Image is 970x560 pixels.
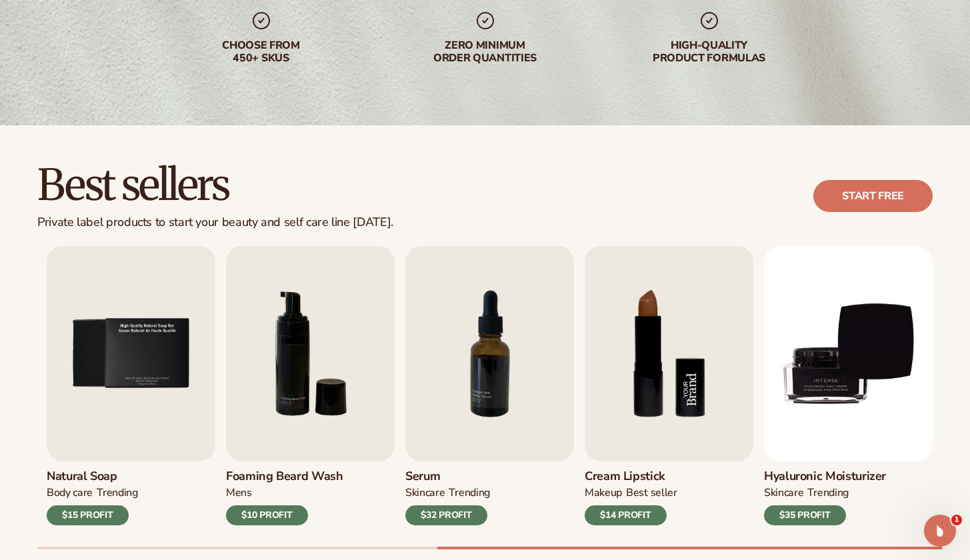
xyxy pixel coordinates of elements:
div: Zero minimum order quantities [400,39,571,65]
div: TRENDING [807,486,848,500]
div: SKINCARE [405,486,445,500]
div: SKINCARE [764,486,803,500]
div: Private label products to start your beauty and self care line [DATE]. [37,215,393,230]
a: 9 / 9 [764,246,933,525]
h3: Serum [405,469,490,484]
h3: Hyaluronic moisturizer [764,469,886,484]
div: BODY Care [47,486,93,500]
div: $35 PROFIT [764,505,846,525]
div: High-quality product formulas [624,39,795,65]
a: Start free [813,180,933,212]
div: mens [226,486,252,500]
a: 5 / 9 [47,246,215,525]
h3: Foaming beard wash [226,469,343,484]
div: TRENDING [97,486,137,500]
div: $15 PROFIT [47,505,129,525]
iframe: Intercom live chat [924,515,956,547]
div: $32 PROFIT [405,505,487,525]
span: 1 [951,515,962,525]
div: $10 PROFIT [226,505,308,525]
a: 8 / 9 [585,246,753,525]
img: Shopify Image 12 [585,246,753,461]
div: TRENDING [449,486,489,500]
a: 7 / 9 [405,246,574,525]
div: Choose from 450+ Skus [176,39,347,65]
a: 6 / 9 [226,246,395,525]
div: MAKEUP [585,486,622,500]
div: $14 PROFIT [585,505,667,525]
h3: Natural Soap [47,469,138,484]
h3: Cream Lipstick [585,469,677,484]
h2: Best sellers [37,163,393,207]
div: BEST SELLER [626,486,677,500]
